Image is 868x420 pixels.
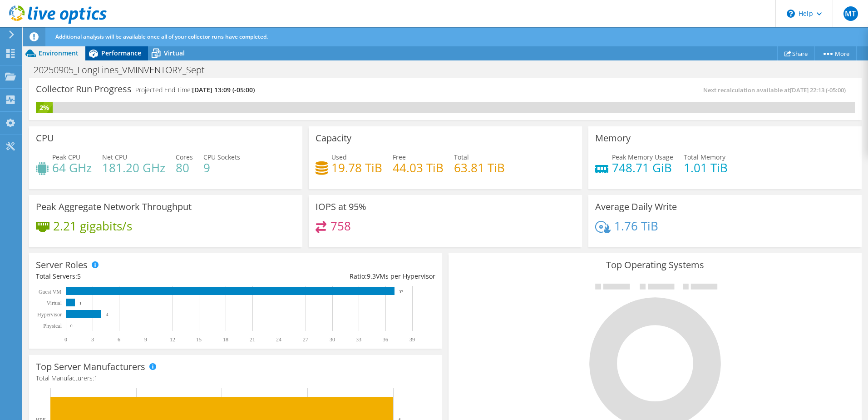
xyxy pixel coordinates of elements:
span: Total Memory [684,153,725,161]
h4: 80 [176,163,193,173]
text: 30 [330,336,335,343]
span: 5 [77,272,81,280]
h4: 63.81 TiB [454,163,505,173]
text: 36 [383,336,388,343]
h3: Peak Aggregate Network Throughput [36,202,192,212]
h4: 181.20 GHz [102,163,165,173]
text: 0 [70,324,73,328]
text: Guest VM [39,289,61,295]
text: 24 [276,336,281,343]
h4: 748.71 GiB [612,163,673,173]
h4: Total Manufacturers: [36,373,435,383]
h3: IOPS at 95% [316,202,366,212]
h1: 20250905_LongLines_VMINVENTORY_Sept [30,65,219,75]
h4: 64 GHz [52,163,92,173]
span: Peak Memory Usage [612,153,673,161]
text: 9 [144,336,147,343]
div: Ratio: VMs per Hypervisor [236,271,435,281]
h3: Capacity [316,133,351,143]
span: Used [331,153,347,161]
h4: 1.76 TiB [614,221,658,231]
text: 39 [409,336,415,343]
h3: Average Daily Write [595,202,677,212]
span: CPU Sockets [203,153,240,161]
text: 1 [79,301,82,305]
a: Share [777,46,815,60]
h3: CPU [36,133,54,143]
h4: 19.78 TiB [331,163,382,173]
text: 27 [303,336,308,343]
h3: Memory [595,133,631,143]
span: Free [393,153,406,161]
h4: Projected End Time: [135,85,255,95]
span: Total [454,153,469,161]
text: Physical [43,323,62,329]
span: Cores [176,153,193,161]
a: More [814,46,857,60]
text: 4 [106,312,108,317]
text: 33 [356,336,361,343]
div: Total Servers: [36,271,236,281]
h3: Top Server Manufacturers [36,362,145,372]
text: Virtual [47,300,62,306]
h4: 9 [203,163,240,173]
h3: Top Operating Systems [455,260,855,270]
span: Net CPU [102,153,127,161]
h4: 44.03 TiB [393,163,444,173]
text: 12 [170,336,175,343]
h4: 758 [330,221,351,231]
span: MT [843,6,858,21]
span: 1 [94,374,98,382]
span: Peak CPU [52,153,80,161]
span: Environment [39,49,79,57]
span: 9.3 [367,272,376,280]
span: [DATE] 22:13 (-05:00) [790,86,846,94]
text: 37 [399,290,404,294]
h4: 1.01 TiB [684,163,728,173]
span: Performance [101,49,141,57]
text: 0 [64,336,67,343]
h3: Server Roles [36,260,88,270]
span: [DATE] 13:09 (-05:00) [192,85,255,94]
h4: 2.21 gigabits/s [53,221,132,231]
text: 6 [118,336,120,343]
svg: \n [787,10,795,18]
span: Next recalculation available at [703,86,850,94]
text: Hypervisor [37,311,62,318]
text: 15 [196,336,202,343]
text: 21 [250,336,255,343]
div: 2% [36,103,53,113]
text: 3 [91,336,94,343]
span: Virtual [164,49,185,57]
text: 18 [223,336,228,343]
span: Additional analysis will be available once all of your collector runs have completed. [55,33,268,40]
